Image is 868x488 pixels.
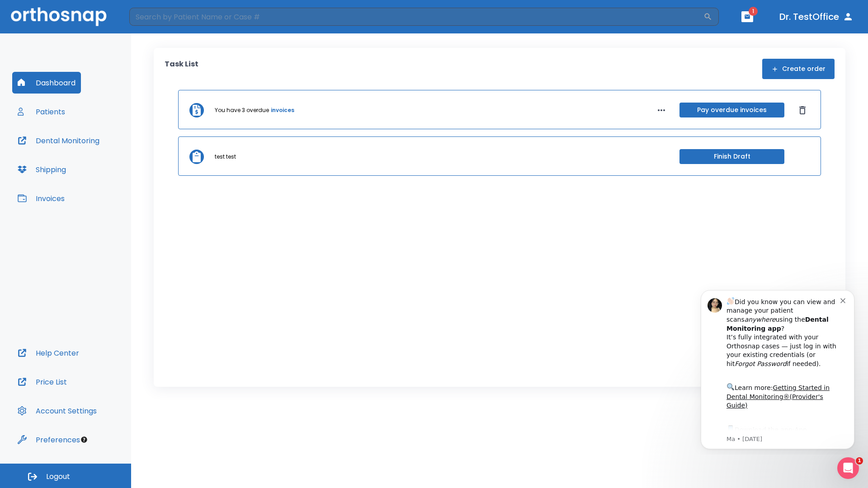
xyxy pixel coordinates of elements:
[12,188,70,209] button: Invoices
[12,429,85,450] button: Preferences
[12,72,81,94] button: Dashboard
[679,149,784,164] button: Finish Draft
[271,106,294,114] a: invoices
[679,103,784,117] button: Pay overdue invoices
[12,400,102,422] button: Account Settings
[12,159,71,180] button: Shipping
[165,59,198,79] p: Task List
[795,103,810,117] button: Dismiss
[12,342,85,364] button: Help Center
[46,472,70,482] span: Logout
[776,9,857,25] button: Dr. TestOffice
[12,130,105,151] button: Dental Monitoring
[837,457,859,479] iframe: Intercom live chat
[215,106,269,114] p: You have 3 overdue
[39,153,153,161] p: Message from Ma, sent 5w ago
[687,282,868,455] iframe: Intercom notifications message
[12,101,71,122] button: Patients
[749,7,758,16] span: 1
[39,144,120,160] a: App Store
[12,371,72,393] button: Price List
[762,59,835,79] button: Create order
[39,142,153,188] div: Download the app: | ​ Let us know if you need help getting started!
[80,436,88,444] div: Tooltip anchor
[856,457,863,465] span: 1
[153,14,160,21] button: Dismiss notification
[11,7,107,26] img: Orthosnap
[215,153,236,161] p: test test
[129,8,703,26] input: Search by Patient Name or Case #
